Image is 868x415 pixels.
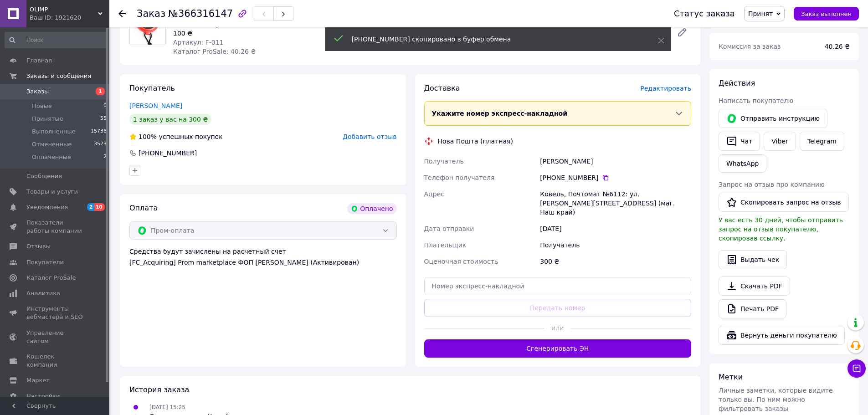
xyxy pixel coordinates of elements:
a: Telegram [800,132,844,151]
span: Оплаченные [32,153,71,161]
span: Уведомления [26,203,68,211]
span: Показатели работы компании [26,219,84,235]
div: 300 ₴ [538,253,693,270]
span: Заказ [137,8,165,19]
span: Запрос на отзыв про компанию [719,181,825,188]
span: У вас есть 30 дней, чтобы отправить запрос на отзыв покупателю, скопировав ссылку. [719,216,843,242]
span: Отзывы [26,242,51,251]
div: [PHONE_NUMBER] [540,173,691,182]
span: Инструменты вебмастера и SEO [26,305,84,321]
span: Настройки [26,392,60,400]
span: 15736 [91,128,107,136]
span: Принят [748,10,773,17]
span: Новые [32,102,52,110]
span: Каталог ProSale [26,274,76,282]
span: Артикул: F-011 [173,39,223,46]
span: Адрес [424,190,444,198]
div: Нова Пошта (платная) [436,137,515,146]
div: [FC_Acquiring] Prom marketplace ФОП [PERSON_NAME] (Активирован) [129,258,397,267]
span: OLIMP [30,5,98,14]
span: 2 [87,203,94,211]
span: Заказы и сообщения [26,72,91,80]
span: Получатель [424,158,464,165]
span: Сообщения [26,172,62,180]
span: 1 [96,87,105,95]
span: Телефон получателя [424,174,495,181]
input: Номер экспресс-накладной [424,277,692,295]
button: Сгенерировать ЭН [424,339,692,358]
span: 3523 [94,140,107,149]
span: Укажите номер экспресс-накладной [432,110,568,117]
button: Заказ выполнен [794,7,859,20]
button: Скопировать запрос на отзыв [719,193,849,212]
button: Чат с покупателем [847,359,866,378]
span: Отмененные [32,140,72,149]
span: Дата отправки [424,225,474,232]
span: Метки [719,373,743,381]
span: Аналитика [26,289,60,297]
div: Ковель, Почтомат №6112: ул. [PERSON_NAME][STREET_ADDRESS] (маг. Наш край) [538,186,693,220]
span: Выполненные [32,128,76,136]
button: Выдать чек [719,250,787,269]
span: Покупатели [26,258,64,266]
span: Оценочная стоимость [424,258,498,265]
span: 0 [103,102,107,110]
a: Печать PDF [719,299,786,318]
span: или [544,323,571,333]
span: Написать покупателю [719,97,793,104]
div: 100 ₴ [173,29,341,38]
div: Вернуться назад [118,9,126,18]
span: Комиссия за заказ [719,43,781,50]
span: Принятые [32,115,63,123]
span: [DATE] 15:25 [149,404,185,410]
span: Заказы [26,87,49,96]
span: Заказ выполнен [801,10,852,17]
span: 100% [139,133,157,140]
span: 2 [103,153,107,161]
div: Получатель [538,237,693,253]
span: Кошелек компании [26,353,84,369]
div: успешных покупок [129,132,223,141]
div: Средства будут зачислены на расчетный счет [129,247,397,267]
span: 10 [94,203,105,211]
div: [DATE] [538,220,693,237]
div: [PHONE_NUMBER] [138,149,198,158]
a: [PERSON_NAME] [129,102,182,109]
div: [PERSON_NAME] [538,153,693,169]
span: Управление сайтом [26,329,84,345]
span: Покупатель [129,84,175,92]
a: Viber [764,132,796,151]
span: Редактировать [640,85,691,92]
span: Оплата [129,204,158,212]
a: WhatsApp [719,154,766,173]
span: Доставка [424,84,460,92]
span: Плательщик [424,241,467,249]
span: Маркет [26,376,50,384]
span: Добавить отзыв [343,133,396,140]
div: Оплачено [347,203,396,214]
div: 1 заказ у вас на 300 ₴ [129,114,211,125]
span: Товары и услуги [26,188,78,196]
div: Ваш ID: 1921620 [30,14,109,22]
button: Вернуть деньги покупателю [719,326,845,345]
span: Готово к отправке [173,20,236,28]
div: [PHONE_NUMBER] скопировано в буфер обмена [352,35,635,44]
input: Поиск [5,32,108,48]
span: 40.26 ₴ [825,43,850,50]
span: Каталог ProSale: 40.26 ₴ [173,48,256,55]
button: Чат [719,132,760,151]
span: Действия [719,79,755,87]
button: Отправить инструкцию [719,109,827,128]
a: Редактировать [673,23,691,41]
span: Главная [26,56,52,65]
a: Скачать PDF [719,277,790,296]
span: №366316147 [168,8,233,19]
span: История заказа [129,385,189,394]
span: 55 [100,115,107,123]
span: Личные заметки, которые видите только вы. По ним можно фильтровать заказы [719,387,833,412]
div: Статус заказа [674,9,735,18]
